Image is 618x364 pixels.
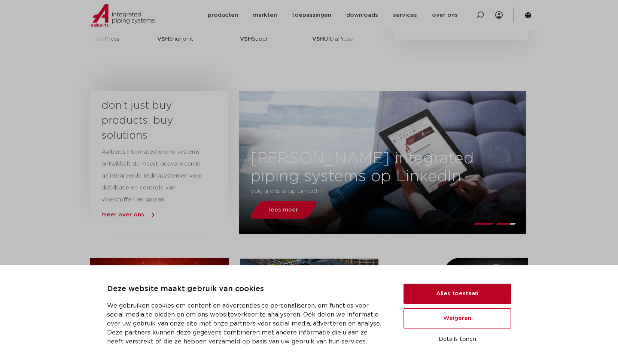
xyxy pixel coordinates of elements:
[157,16,194,62] p: Shurjoint
[253,1,277,30] a: markten
[74,16,119,62] p: PowerPress
[240,16,268,62] p: Super
[474,223,493,225] li: Page dot 1
[101,98,203,143] h3: don’t just buy products, buy solutions
[404,284,511,304] button: Alles toestaan
[393,1,417,30] a: services
[101,212,144,218] a: meer over ons
[312,36,324,42] strong: VSH
[249,201,319,219] a: lees meer
[208,1,238,30] a: producten
[292,1,331,30] a: toepassingen
[432,1,458,30] a: over ons
[107,301,386,346] p: We gebruiken cookies om content en advertenties te personaliseren, om functies voor social media ...
[496,223,516,225] li: Page dot 2
[251,185,471,197] p: Volg jij ons al op LinkedIn?
[240,149,527,185] h3: [PERSON_NAME] integrated piping systems op LinkedIn
[240,36,252,42] strong: VSH
[157,36,169,42] strong: VSH
[270,207,298,213] span: lees meer
[312,16,353,62] p: UltraPress
[346,1,378,30] a: downloads
[101,146,203,206] p: Aalberts integrated piping systems ontwikkelt de meest geavanceerde geïntegreerde leidingsystemen...
[404,308,511,328] button: Weigeren
[404,333,511,346] button: Details tonen
[107,283,386,295] p: Deze website maakt gebruik van cookies
[208,1,458,30] nav: Menu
